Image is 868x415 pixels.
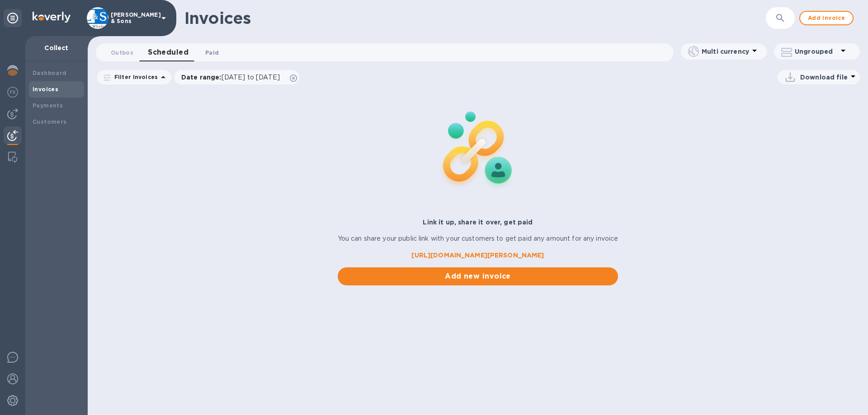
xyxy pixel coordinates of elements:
[33,43,80,52] p: Collect
[338,251,618,260] a: [URL][DOMAIN_NAME][PERSON_NAME]
[338,267,618,285] button: Add new invoice
[184,9,251,28] h1: Invoices
[800,73,848,82] p: Download file
[205,48,219,57] span: Paid
[33,86,58,93] b: Invoices
[33,102,63,109] b: Payments
[7,87,18,98] img: Foreign exchange
[795,47,838,56] p: Ungrouped
[799,11,854,25] button: Add invoice
[111,73,158,81] p: Filter Invoices
[111,12,156,24] p: [PERSON_NAME] & Sons
[338,218,618,227] p: Link it up, share it over, get paid
[807,13,845,23] span: Add invoice
[33,118,67,125] b: Customers
[702,47,749,56] p: Multi currency
[222,74,280,81] span: [DATE] to [DATE]
[111,48,133,57] span: Outbox
[33,12,71,23] img: Logo
[338,234,618,243] p: You can share your public link with your customers to get paid any amount for any invoice
[411,252,544,259] b: [URL][DOMAIN_NAME][PERSON_NAME]
[33,70,67,76] b: Dashboard
[4,9,22,27] div: Unpin categories
[148,46,189,59] span: Scheduled
[181,73,284,82] p: Date range :
[345,271,611,282] span: Add new invoice
[174,70,299,84] div: Date range:[DATE] to [DATE]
